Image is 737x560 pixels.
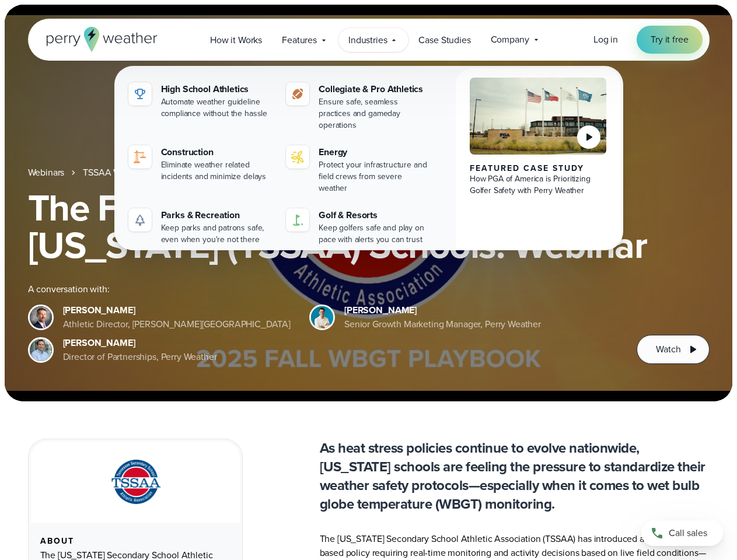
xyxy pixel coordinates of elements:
span: Watch [656,342,680,356]
img: Brian Wyatt [30,306,52,328]
div: Director of Partnerships, Perry Weather [63,350,217,364]
div: How PGA of America is Prioritizing Golfer Safety with Perry Weather [470,173,607,197]
h1: The Fall WBGT Playbook for [US_STATE] (TSSAA) Schools: Webinar [28,189,710,264]
img: PGA of America, Frisco Campus [470,78,607,155]
div: Keep parks and patrons safe, even when you're not there [161,222,273,246]
div: Senior Growth Marketing Manager, Perry Weather [344,317,541,331]
a: Energy Protect your infrastructure and field crews from severe weather [281,141,435,199]
span: Features [282,33,317,47]
div: Athletic Director, [PERSON_NAME][GEOGRAPHIC_DATA] [63,317,291,331]
div: [PERSON_NAME] [63,336,217,350]
img: golf-iconV2.svg [291,213,305,227]
div: A conversation with: [28,282,619,296]
a: Case Studies [408,28,480,52]
img: Jeff Wood [30,339,52,361]
img: energy-icon@2x-1.svg [291,150,305,164]
div: High School Athletics [161,82,273,96]
img: Spencer Patton, Perry Weather [311,306,333,328]
a: Try it free [637,26,702,54]
div: Energy [319,145,430,159]
a: Golf & Resorts Keep golfers safe and play on pace with alerts you can trust [281,204,435,250]
span: Call sales [669,526,707,540]
a: High School Athletics Automate weather guideline compliance without the hassle [124,78,277,124]
div: Ensure safe, seamless practices and gameday operations [319,96,430,131]
span: Log in [593,33,618,46]
span: How it Works [210,33,262,47]
img: construction perry weather [133,150,147,164]
div: Construction [161,145,273,159]
div: Featured Case Study [470,164,607,173]
img: highschool-icon.svg [133,87,147,101]
div: Keep golfers safe and play on pace with alerts you can trust [319,222,430,246]
div: Protect your infrastructure and field crews from severe weather [319,159,430,194]
a: construction perry weather Construction Eliminate weather related incidents and minimize delays [124,141,277,187]
div: [PERSON_NAME] [63,303,291,317]
img: proathletics-icon@2x-1.svg [291,87,305,101]
a: TSSAA WBGT Fall Playbook [83,166,194,180]
a: Collegiate & Pro Athletics Ensure safe, seamless practices and gameday operations [281,78,435,136]
div: [PERSON_NAME] [344,303,541,317]
span: Industries [348,33,387,47]
a: Webinars [28,166,65,180]
div: Eliminate weather related incidents and minimize delays [161,159,273,183]
a: Log in [593,33,618,47]
a: How it Works [200,28,272,52]
div: Parks & Recreation [161,208,273,222]
a: Call sales [641,520,723,546]
div: Golf & Resorts [319,208,430,222]
span: Company [491,33,529,47]
a: Parks & Recreation Keep parks and patrons safe, even when you're not there [124,204,277,250]
div: Automate weather guideline compliance without the hassle [161,96,273,120]
span: Case Studies [418,33,470,47]
button: Watch [637,335,709,364]
a: PGA of America, Frisco Campus Featured Case Study How PGA of America is Prioritizing Golfer Safet... [456,68,621,260]
div: Collegiate & Pro Athletics [319,82,430,96]
img: parks-icon-grey.svg [133,213,147,227]
p: As heat stress policies continue to evolve nationwide, [US_STATE] schools are feeling the pressur... [320,439,710,513]
div: About [40,537,230,546]
span: Try it free [651,33,688,47]
nav: Breadcrumb [28,166,710,180]
img: TSSAA-Tennessee-Secondary-School-Athletic-Association.svg [96,456,174,509]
